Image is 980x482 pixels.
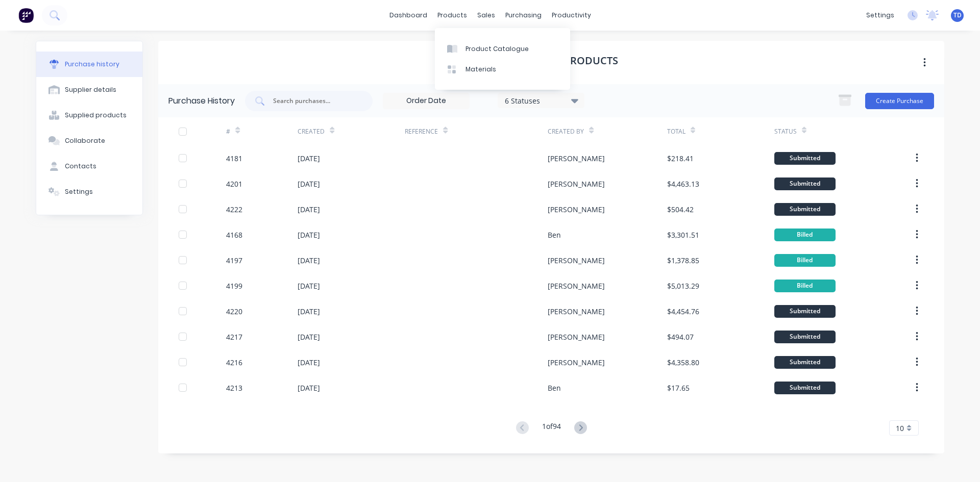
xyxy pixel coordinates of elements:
div: Purchase History [168,95,235,107]
div: sales [472,8,500,23]
div: $3,301.51 [667,230,699,240]
div: [DATE] [298,204,320,215]
button: Collaborate [36,128,142,154]
div: Supplied products [65,111,127,120]
button: Purchase history [36,52,142,77]
div: Ben [548,383,561,393]
div: $4,454.76 [667,306,699,317]
div: 4216 [226,357,242,368]
div: Settings [65,187,93,196]
div: Submitted [774,177,836,190]
div: [PERSON_NAME] [548,153,605,164]
a: Product Catalogue [435,38,570,59]
div: Product Catalogue [465,44,529,54]
div: purchasing [500,8,547,23]
div: 4222 [226,204,242,215]
div: $17.65 [667,383,690,393]
div: Total [667,127,685,136]
div: products [432,8,472,23]
div: productivity [547,8,596,23]
div: [DATE] [298,281,320,291]
div: Created [298,127,325,136]
div: Submitted [774,356,836,369]
div: Created By [548,127,584,136]
div: $504.42 [667,204,694,215]
div: Billed [774,229,836,241]
div: Materials [465,65,496,74]
button: Create Purchase [865,93,934,109]
div: [PERSON_NAME] [548,332,605,342]
div: [PERSON_NAME] [548,281,605,291]
button: Supplied products [36,103,142,128]
div: Ben [548,230,561,240]
div: 4217 [226,332,242,342]
div: Billed [774,254,836,267]
div: $218.41 [667,153,694,164]
div: Submitted [774,152,836,165]
div: 4199 [226,281,242,291]
span: TD [953,11,962,20]
div: $494.07 [667,332,694,342]
div: Billed [774,280,836,292]
div: # [226,127,230,136]
div: [PERSON_NAME] [548,357,605,368]
div: $4,463.13 [667,179,699,189]
div: 4213 [226,383,242,393]
div: 4181 [226,153,242,164]
div: $4,358.80 [667,357,699,368]
div: [DATE] [298,357,320,368]
div: settings [861,8,899,23]
div: [DATE] [298,306,320,317]
div: 4201 [226,179,242,189]
div: [DATE] [298,383,320,393]
div: Reference [405,127,438,136]
input: Search purchases... [272,96,357,106]
img: Factory [18,8,34,23]
div: [DATE] [298,255,320,266]
div: 4197 [226,255,242,266]
div: Supplier details [65,85,116,94]
div: [DATE] [298,230,320,240]
a: Materials [435,59,570,80]
div: Submitted [774,305,836,318]
div: [DATE] [298,179,320,189]
div: [DATE] [298,153,320,164]
div: Submitted [774,331,836,343]
div: Contacts [65,162,96,171]
div: 4168 [226,230,242,240]
div: 6 Statuses [505,95,578,106]
span: 10 [896,423,904,434]
div: Collaborate [65,136,105,145]
div: $1,378.85 [667,255,699,266]
div: 4220 [226,306,242,317]
button: Contacts [36,154,142,179]
button: Supplier details [36,77,142,103]
button: Settings [36,179,142,205]
div: Purchase history [65,60,119,69]
div: [DATE] [298,332,320,342]
div: [PERSON_NAME] [548,179,605,189]
input: Order Date [383,93,469,109]
div: Submitted [774,382,836,394]
div: 1 of 94 [542,421,561,436]
div: [PERSON_NAME] [548,255,605,266]
div: Submitted [774,203,836,216]
div: Status [774,127,797,136]
div: [PERSON_NAME] [548,306,605,317]
div: [PERSON_NAME] [548,204,605,215]
div: $5,013.29 [667,281,699,291]
a: dashboard [384,8,432,23]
